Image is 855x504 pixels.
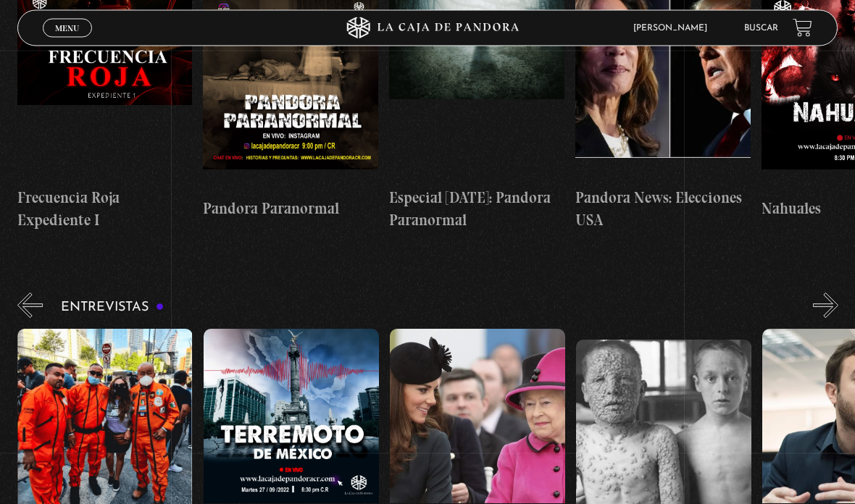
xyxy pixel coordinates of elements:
[55,24,79,33] span: Menu
[813,293,838,319] button: Next
[389,187,564,232] h4: Especial [DATE]: Pandora Paranormal
[793,18,812,38] a: View your shopping cart
[744,24,778,33] a: Buscar
[51,36,85,46] span: Cerrar
[17,187,193,232] h4: Frecuencia Roja Expediente I
[61,301,164,315] h3: Entrevistas
[203,198,378,221] h4: Pandora Paranormal
[626,24,722,33] span: [PERSON_NAME]
[575,187,751,232] h4: Pandora News: Elecciones USA
[17,293,43,319] button: Previous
